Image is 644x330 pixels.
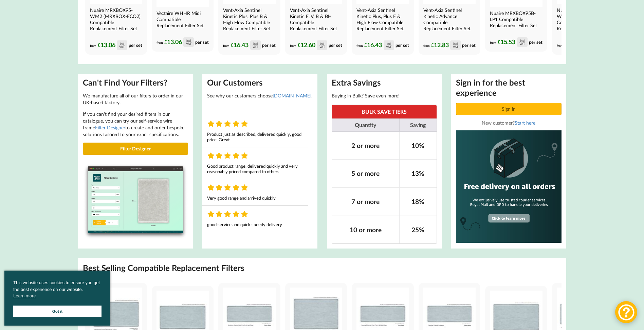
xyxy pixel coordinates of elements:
span: This website uses cookies to ensure you get the best experience on our website. [13,279,102,301]
h4: Vent-Axia Sentinel Kinetic E, V, B & BH Compatible Replacement Filter Set [290,7,341,32]
span: £ [498,38,500,46]
span: from [356,43,363,47]
div: incl [387,42,391,45]
button: View Filter [339,71,377,83]
span: from [423,43,430,47]
div: 194 [285,39,293,44]
div: incl [186,39,191,42]
button: View Filter [65,53,102,65]
h4: Vectaire WHHR Midi Compatible Replacement Filter Set [157,10,207,29]
div: 12.60 [298,40,327,50]
div: Very good range and arrived quickly [202,195,308,201]
p: If you can't find your desired filters in our catalogue, you can try our self-service wire frame ... [83,111,188,138]
h4: Vent-Axia Sentinel Kinetic Advance Compatible Replacement Filter Set [423,7,474,32]
span: £ [231,41,234,49]
td: 10% [399,132,437,159]
div: VAT [319,45,325,48]
h2: Sign in for the best experience [456,77,562,98]
h2: Extra Savings [332,77,437,88]
h3: Find by Manufacturer and Model [5,5,209,13]
button: Filter Missing? [378,71,423,83]
th: Saving [399,118,437,132]
span: from [290,43,296,47]
div: Nuaire MRXBOXAB-ECO-LP1 [285,57,349,62]
div: 13.06 [98,40,127,50]
th: BULK SAVE TIERS [332,105,437,118]
a: Start here [515,120,535,126]
div: VAT [453,45,458,48]
div: Airflow [10,22,26,26]
div: New customer? [456,120,562,126]
td: 7 or more [332,187,399,216]
td: 10 or more [332,216,399,244]
a: cookies - Learn more [13,293,36,299]
div: incl [453,42,458,45]
div: good service and quick speedy delivery [202,222,308,227]
td: 5 or more [332,159,399,187]
span: per set [462,42,476,48]
img: MVHR.shop-Wire-Frame-Fan-Coil-Filter-Designer.png [83,163,188,240]
td: 18% [399,187,437,216]
h2: Our Customers [207,77,313,88]
span: £ [431,41,434,49]
a: Filter Designer [83,143,188,155]
div: VAT [119,45,125,48]
th: Quantity [332,118,399,132]
div: incl [120,42,124,45]
span: from [490,40,496,44]
div: 13.06 [164,37,194,47]
div: VAT [386,45,391,48]
span: per set [529,39,542,44]
div: VAT [186,42,191,45]
h4: Nuaire MRXBOX95-WM2 (MRXBOX-ECO2) Compatible Replacement Filter Set [90,7,141,32]
div: 16.43 [364,40,394,50]
div: incl [520,39,525,42]
span: £ [298,41,300,49]
div: Product just as described, delivered quickly, good price. Great [202,131,308,142]
div: 330 [285,22,293,26]
span: £ [164,38,167,46]
div: cookieconsent [4,271,110,326]
div: Good product range, delivered quickly and very reasonably priced compared to others [202,163,308,174]
span: per set [129,42,142,48]
span: from [223,43,229,47]
b: Can't find what you're looking for? [216,94,273,99]
div: 12.83 [431,40,461,50]
div: VAT [253,45,258,48]
a: Filter Designer [95,125,125,130]
span: from [90,43,96,47]
td: 2 or more [332,132,399,159]
a: Got it cookie [13,306,102,317]
h2: Can't Find Your Filters? [83,77,188,88]
span: per set [329,42,342,48]
div: OR [241,44,248,88]
button: Filter Missing? [104,53,149,65]
span: per set [195,39,209,44]
div: 15.53 [498,37,527,47]
img: Square_FreeDelivery.jpg [456,130,562,243]
h3: Find by Dimensions (Millimeters) [280,5,484,13]
p: Buying in Bulk? Save even more! [332,92,437,99]
span: £ [364,41,367,49]
button: Sign in [456,103,562,115]
div: incl [253,42,258,45]
p: We manufacture all of our filters to order in our UK-based factory. [83,92,188,106]
p: See why our customers choose . [207,92,313,99]
span: per set [262,42,276,48]
h4: Vent-Axia Sentinel Kinetic Plus, Plus B & High Flow Compatible Replacement Filter Set [223,7,274,32]
h2: Best Selling Compatible Replacement Filters [83,263,244,273]
span: from [157,40,163,44]
span: per set [395,42,409,48]
td: 25% [399,216,437,244]
button: Can't find what you're looking for? [212,92,277,100]
div: 16.43 [231,40,260,50]
div: incl [320,42,324,45]
h4: Nuaire MRXBOX95B-LP1 Compatible Replacement Filter Set [490,10,541,29]
td: 13% [399,159,437,187]
a: Sign in [456,106,563,112]
div: VAT [519,42,525,45]
h4: Vent-Axia Sentinel Kinetic Plus, Plus E & High Flow Compatible Replacement Filter Set [356,7,407,32]
span: from [557,43,563,47]
h4: Nuaire MRXBOX95-WH1 (MRXBOX-ECO3) Compatible Replacement Filter Set [557,7,608,32]
span: £ [98,41,100,49]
